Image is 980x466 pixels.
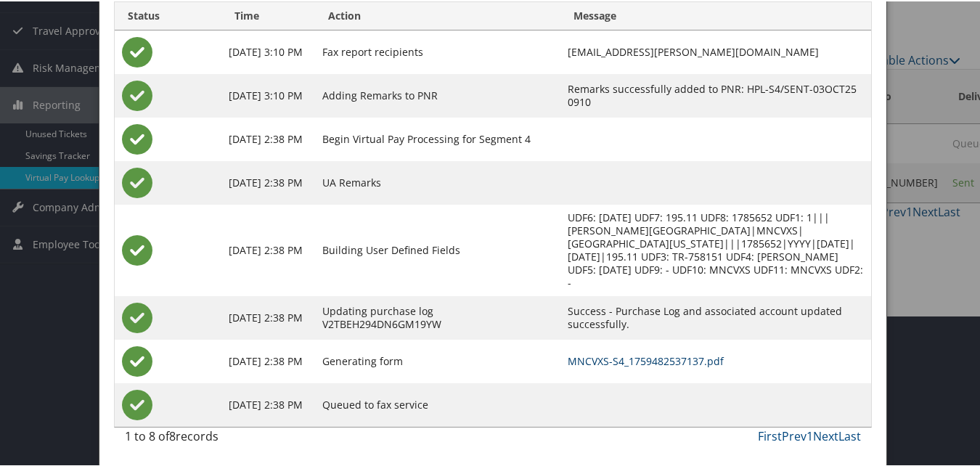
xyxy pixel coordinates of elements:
th: Action: activate to sort column ascending [315,1,560,29]
td: [DATE] 2:38 PM [221,203,315,295]
a: Prev [782,427,807,443]
td: Updating purchase log V2TBEH294DN6GM19YW [315,295,560,338]
th: Message: activate to sort column ascending [560,1,871,29]
th: Time: activate to sort column ascending [221,1,315,29]
td: UDF6: [DATE] UDF7: 195.11 UDF8: 1785652 UDF1: 1|||[PERSON_NAME][GEOGRAPHIC_DATA]|MNCVXS|[GEOGRAPH... [560,203,871,295]
td: [DATE] 2:38 PM [221,338,315,382]
a: Next [813,427,838,443]
td: Remarks successfully added to PNR: HPL-S4/SENT-03OCT25 0910 [560,73,871,116]
td: [DATE] 3:10 PM [221,73,315,116]
td: Success - Purchase Log and associated account updated successfully. [560,295,871,338]
td: [EMAIL_ADDRESS][PERSON_NAME][DOMAIN_NAME] [560,29,871,73]
td: Generating form [315,338,560,382]
a: MNCVXS-S4_1759482537137.pdf [568,353,724,367]
td: [DATE] 2:38 PM [221,116,315,160]
a: 1 [807,427,813,443]
td: Queued to fax service [315,382,560,425]
td: [DATE] 2:38 PM [221,160,315,203]
span: 8 [169,427,176,443]
td: Fax report recipients [315,29,560,73]
td: [DATE] 2:38 PM [221,295,315,338]
a: Last [838,427,861,443]
td: Adding Remarks to PNR [315,73,560,116]
td: [DATE] 3:10 PM [221,29,315,73]
td: Building User Defined Fields [315,203,560,295]
td: UA Remarks [315,160,560,203]
th: Status: activate to sort column ascending [115,1,221,29]
a: First [758,427,782,443]
div: 1 to 8 of records [125,426,293,451]
td: [DATE] 2:38 PM [221,382,315,425]
td: Begin Virtual Pay Processing for Segment 4 [315,116,560,160]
